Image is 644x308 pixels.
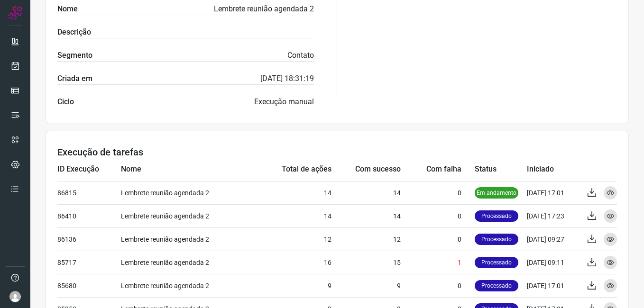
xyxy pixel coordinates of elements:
[256,251,331,274] td: 16
[401,158,475,181] td: Com falha
[527,251,579,274] td: [DATE] 09:11
[9,291,21,302] img: avatar-user-boy.jpg
[57,3,78,15] label: Nome
[331,227,401,251] td: 12
[287,50,314,61] p: Contato
[475,257,518,268] p: Processado
[57,204,121,227] td: 86410
[57,181,121,204] td: 86815
[475,280,518,291] p: Processado
[401,274,475,297] td: 0
[475,158,527,181] td: Status
[401,251,475,274] td: 1
[475,210,518,222] p: Processado
[121,227,256,251] td: Lembrete reunião agendada 2
[121,251,256,274] td: Lembrete reunião agendada 2
[57,50,92,61] label: Segmento
[331,158,401,181] td: Com sucesso
[121,181,256,204] td: Lembrete reunião agendada 2
[256,274,331,297] td: 9
[527,181,579,204] td: [DATE] 17:01
[121,274,256,297] td: Lembrete reunião agendada 2
[214,3,314,15] p: Lembrete reunião agendada 2
[256,227,331,251] td: 12
[331,251,401,274] td: 15
[401,181,475,204] td: 0
[527,204,579,227] td: [DATE] 17:23
[256,204,331,227] td: 14
[475,187,518,199] p: Em andamento
[260,73,314,84] p: [DATE] 18:31:19
[331,274,401,297] td: 9
[527,158,579,181] td: Iniciado
[527,274,579,297] td: [DATE] 17:01
[475,234,518,245] p: Processado
[401,227,475,251] td: 0
[256,181,331,204] td: 14
[57,274,121,297] td: 85680
[57,96,74,108] label: Ciclo
[121,158,256,181] td: Nome
[57,251,121,274] td: 85717
[57,227,121,251] td: 86136
[256,158,331,181] td: Total de ações
[401,204,475,227] td: 0
[57,158,121,181] td: ID Execução
[57,146,617,158] h3: Execução de tarefas
[331,204,401,227] td: 14
[254,96,314,108] p: Execução manual
[121,204,256,227] td: Lembrete reunião agendada 2
[527,227,579,251] td: [DATE] 09:27
[8,6,22,20] img: Logo
[57,73,92,84] label: Criada em
[331,181,401,204] td: 14
[57,27,91,38] label: Descrição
